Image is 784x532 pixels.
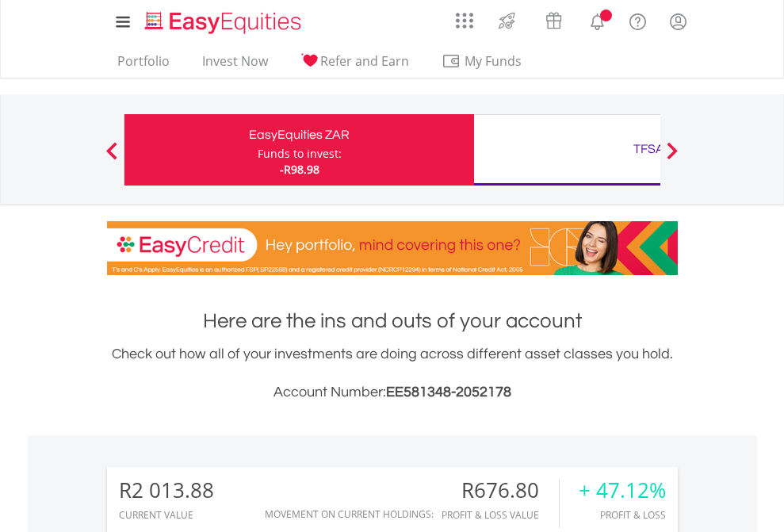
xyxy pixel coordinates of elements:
img: vouchers-v2.svg [541,8,567,33]
img: EasyCredit Promotion Banner [107,221,678,275]
a: Invest Now [196,53,274,78]
button: Previous [96,150,128,166]
a: FAQ's and Support [618,4,658,36]
a: Vouchers [530,4,577,33]
img: grid-menu-icon.svg [456,12,473,29]
div: CURRENT VALUE [119,510,214,520]
img: EasyEquities_Logo.png [142,10,308,36]
div: + 47.12% [579,479,666,502]
a: My Profile [658,4,698,39]
div: Profit & Loss Value [442,510,559,520]
a: Refer and Earn [294,53,415,78]
a: Home page [139,4,308,36]
a: Notifications [577,4,618,36]
div: EasyEquities ZAR [134,124,465,146]
img: thrive-v2.svg [494,8,520,33]
div: Movement on Current Holdings: [265,509,434,519]
span: EE581348-2052178 [386,385,511,400]
div: R2 013.88 [119,479,214,502]
span: Refer and Earn [320,52,409,70]
div: R676.80 [442,479,559,502]
h3: Account Number: [107,381,678,404]
button: Next [656,150,688,166]
div: Check out how all of your investments are doing across different asset classes you hold. [107,343,678,404]
div: Funds to invest: [258,146,342,162]
a: AppsGrid [446,4,484,29]
span: My Funds [442,51,545,71]
h1: Here are the ins and outs of your account [107,307,678,335]
div: Profit & Loss [579,510,666,520]
span: -R98.98 [280,162,319,177]
a: Portfolio [111,53,176,78]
